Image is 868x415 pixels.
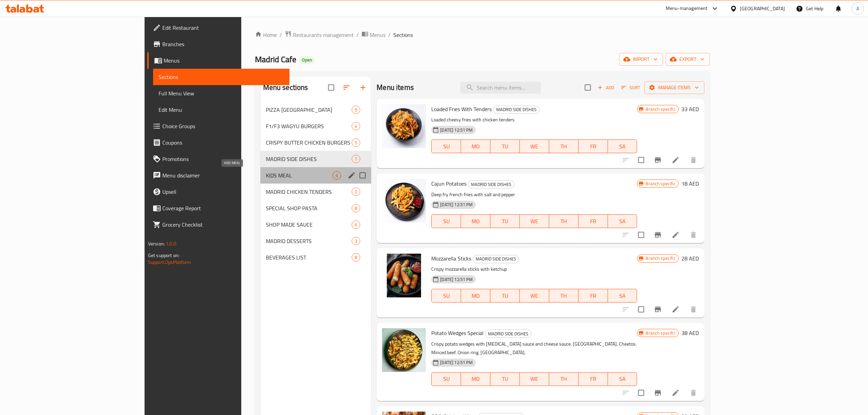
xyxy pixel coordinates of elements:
[162,40,284,48] span: Branches
[431,104,492,114] span: Loaded Fries With Tenders
[434,216,458,226] span: SU
[490,372,520,386] button: TU
[382,104,426,148] img: Loaded Fries With Tenders
[460,82,541,94] input: search
[162,220,284,229] span: Grocery Checklist
[266,204,352,212] div: SPECIAL SHOP PASTA
[434,374,458,384] span: SU
[643,106,678,112] span: Branch specific
[437,127,475,133] span: [DATE] 12:51 PM
[352,188,360,196] div: items
[352,205,360,212] span: 8
[266,122,352,130] span: F1/F3 WAGYU BURGERS
[493,216,517,226] span: TU
[490,214,520,228] button: TU
[485,330,531,338] span: MADRID SIDE DISHES
[260,99,371,268] nav: Menu sections
[468,180,514,188] span: MADRID SIDE DISHES
[147,184,289,200] a: Upsell
[293,31,354,39] span: Restaurants management
[523,291,546,301] span: WE
[681,179,699,188] h6: 18 AED
[260,200,371,216] div: SPECIAL SHOP PASTA8
[352,139,360,146] span: 5
[461,214,490,228] button: MO
[493,142,517,151] span: TU
[162,155,284,163] span: Promotions
[579,289,608,303] button: FR
[352,107,360,113] span: 9
[579,214,608,228] button: FR
[266,253,352,262] span: BEVERAGES LIST
[260,249,371,266] div: BEVERAGES LIST8
[581,216,605,226] span: FR
[260,216,371,233] div: SHOP MADE SAUCE6
[523,374,546,384] span: WE
[490,139,520,153] button: TU
[356,31,359,39] li: /
[431,139,461,153] button: SU
[162,122,284,130] span: Choice Groups
[266,188,352,196] span: MADRID CHICKEN TENDERS
[579,139,608,153] button: FR
[643,255,678,262] span: Branch specific
[581,374,605,384] span: FR
[523,216,546,226] span: WE
[147,167,289,184] a: Menu disclaimer
[352,189,360,195] span: 3
[260,184,371,200] div: MADRID CHICKEN TENDERS3
[666,53,710,66] button: export
[147,216,289,233] a: Grocery Checklist
[352,238,360,244] span: 3
[147,151,289,167] a: Promotions
[681,104,699,114] h6: 33 AED
[147,52,289,69] a: Menus
[672,231,680,239] a: Edit menu item
[431,190,637,199] p: Deep fry french fries with salt and pepper
[352,204,360,212] div: items
[260,118,371,134] div: F1/F3 WAGYU BURGERS4
[377,82,414,93] h2: Menu items
[643,180,678,187] span: Branch specific
[650,152,666,168] button: Branch-specific-item
[260,233,371,249] div: MADRID DESSERTS3
[382,254,426,297] img: Mozzarella Sticks
[645,81,704,94] button: Manage items
[162,24,284,32] span: Edit Restaurant
[581,80,595,95] span: Select section
[461,139,490,153] button: MO
[338,79,355,96] span: Sort sections
[740,5,785,12] div: [GEOGRAPHIC_DATA]
[634,228,648,242] span: Select to update
[681,254,699,263] h6: 28 AED
[352,138,360,147] div: items
[266,237,352,245] span: MADRID DESSERTS
[549,139,579,153] button: TH
[493,374,517,384] span: TU
[352,122,360,130] div: items
[650,301,666,318] button: Branch-specific-item
[552,374,576,384] span: TH
[552,291,576,301] span: TH
[608,214,637,228] button: SA
[625,55,657,64] span: import
[464,142,488,151] span: MO
[352,254,360,261] span: 8
[266,155,352,163] div: MADRID SIDE DISHES
[549,372,579,386] button: TH
[490,289,520,303] button: TU
[153,85,289,102] a: Full Menu View
[552,216,576,226] span: TH
[685,227,702,243] button: delete
[431,340,637,357] p: Crispy potato wedges with [MEDICAL_DATA] sauce and cheese sauce. [GEOGRAPHIC_DATA]. Cheetos. Minc...
[266,106,352,114] span: PIZZA [GEOGRAPHIC_DATA]
[581,142,605,151] span: FR
[671,55,704,64] span: export
[672,156,680,164] a: Edit menu item
[650,227,666,243] button: Branch-specific-item
[347,170,357,180] button: edit
[352,106,360,114] div: items
[549,214,579,228] button: TH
